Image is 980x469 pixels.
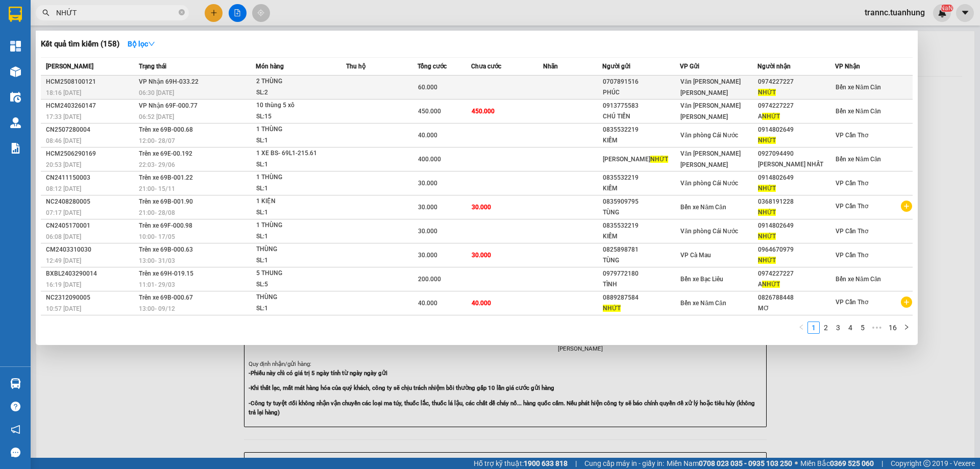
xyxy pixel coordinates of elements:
[139,150,192,157] span: Trên xe 69E-00.192
[832,322,844,333] a: 3
[139,89,174,96] span: 06:30 [DATE]
[46,209,81,216] span: 07:17 [DATE]
[471,63,501,70] span: Chưa cước
[603,77,679,87] div: 0707891516
[418,63,447,70] span: Tổng cước
[46,305,81,312] span: 10:57 [DATE]
[139,137,175,144] span: 12:00 - 28/07
[11,425,20,434] span: notification
[808,322,819,333] a: 1
[758,196,835,207] div: 0368191228
[903,324,910,330] span: right
[46,149,136,159] div: HCM2506290169
[795,322,807,334] button: left
[46,281,81,288] span: 16:19 [DATE]
[758,303,835,314] div: MƠ
[885,322,900,334] li: 16
[256,196,333,207] div: 1 KIỆN
[680,180,738,187] span: Văn phòng Cái Nước
[46,63,93,70] span: [PERSON_NAME]
[680,252,711,259] span: VP Cà Mau
[128,40,155,48] strong: Bộ lọc
[758,159,835,170] div: [PERSON_NAME] NHẤT
[603,183,679,194] div: KIẾM
[418,204,437,211] span: 30.000
[139,198,193,205] span: Trên xe 69B-001.90
[139,113,174,120] span: 06:52 [DATE]
[46,233,81,240] span: 06:08 [DATE]
[346,63,365,70] span: Thu hộ
[139,246,193,253] span: Trên xe 69B-000.63
[832,322,844,334] li: 3
[603,305,621,312] span: NHỨT
[256,303,333,314] div: SL: 1
[139,209,175,216] span: 21:00 - 28/08
[820,322,831,333] a: 2
[46,220,136,231] div: CN2405170001
[603,111,679,122] div: CHÚ TIẾN
[139,257,175,264] span: 13:00 - 31/03
[758,209,776,216] span: NHỨT
[857,322,868,333] a: 5
[59,37,67,45] span: phone
[256,63,284,70] span: Món hàng
[836,299,868,306] span: VP Cần Thơ
[41,39,119,50] h3: Kết quả tìm kiếm ( 158 )
[603,268,679,279] div: 0979772180
[680,78,741,96] span: Văn [PERSON_NAME] [PERSON_NAME]
[603,292,679,303] div: 0889287584
[836,156,881,163] span: Bến xe Năm Căn
[680,228,738,235] span: Văn phòng Cái Nước
[603,154,679,165] div: [PERSON_NAME]
[256,100,333,111] div: 10 thùng 5 xô
[758,89,776,96] span: NHỨT
[139,63,166,70] span: Trạng thái
[46,292,136,303] div: NC2312090005
[256,159,333,170] div: SL: 1
[46,89,81,96] span: 18:16 [DATE]
[845,322,856,333] a: 4
[869,322,885,334] span: •••
[256,87,333,98] div: SL: 2
[758,279,835,290] div: A
[758,77,835,87] div: 0974227227
[256,292,333,303] div: THÙNG
[680,300,726,307] span: Bến xe Năm Căn
[901,297,912,308] span: plus-circle
[886,322,900,333] a: 16
[900,322,913,334] button: right
[10,117,21,128] img: warehouse-icon
[680,132,738,139] span: Văn phòng Cái Nước
[758,233,776,240] span: NHỨT
[680,150,741,168] span: Văn [PERSON_NAME] [PERSON_NAME]
[10,378,21,389] img: warehouse-icon
[11,402,20,411] span: question-circle
[139,161,175,168] span: 22:03 - 29/06
[418,252,437,259] span: 30.000
[472,204,491,211] span: 30.000
[5,22,194,35] li: 85 [PERSON_NAME]
[418,108,441,115] span: 450.000
[59,24,67,33] span: environment
[46,137,81,144] span: 08:46 [DATE]
[59,7,144,19] b: [PERSON_NAME]
[472,108,495,115] span: 450.000
[680,276,723,283] span: Bến xe Bạc Liêu
[10,143,21,154] img: solution-icon
[762,281,780,288] span: NHỨT
[139,305,175,312] span: 13:00 - 09/12
[46,172,136,183] div: CN2411150003
[256,220,333,231] div: 1 THÙNG
[46,113,81,120] span: 17:33 [DATE]
[900,322,913,334] li: Next Page
[256,76,333,87] div: 2 THÙNG
[179,8,185,18] span: close-circle
[256,172,333,183] div: 1 THÙNG
[680,102,741,120] span: Văn [PERSON_NAME] [PERSON_NAME]
[46,257,81,264] span: 12:49 [DATE]
[603,87,679,98] div: PHÚC
[650,156,668,163] span: NHỨT
[256,268,333,279] div: 5 THUNG
[603,207,679,218] div: TÙNG
[5,64,144,81] b: GỬI : Bến xe Năm Căn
